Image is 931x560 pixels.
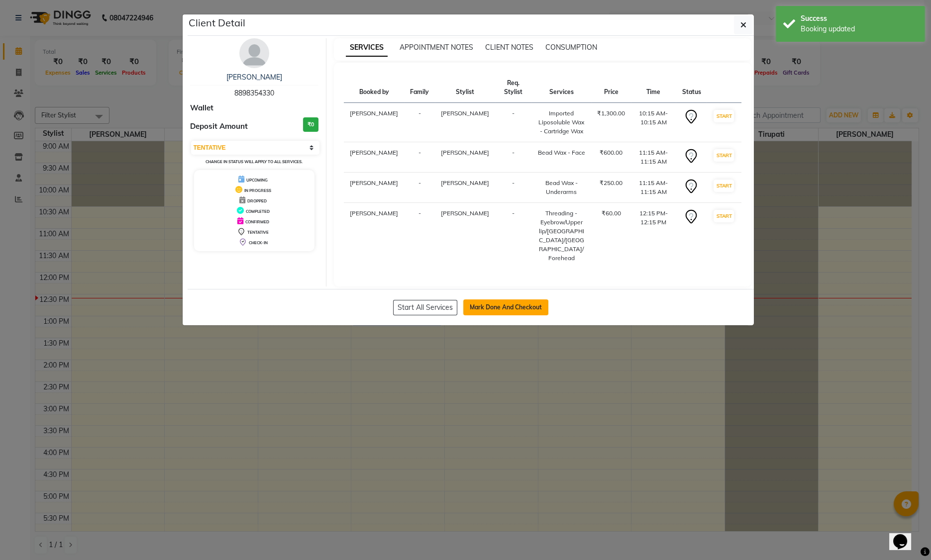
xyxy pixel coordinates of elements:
td: - [404,103,435,142]
th: Services [531,73,591,103]
td: 10:15 AM-10:15 AM [631,103,676,142]
span: CONSUMPTION [545,43,597,52]
td: - [404,203,435,269]
span: UPCOMING [246,178,268,183]
td: 11:15 AM-11:15 AM [631,142,676,173]
th: Req. Stylist [495,73,531,103]
button: START [714,210,734,222]
span: DROPPED [247,198,267,203]
th: Price [591,73,631,103]
td: 12:15 PM-12:15 PM [631,203,676,269]
div: ₹60.00 [597,209,625,218]
span: Wallet [190,102,213,114]
span: [PERSON_NAME] [441,109,489,117]
td: [PERSON_NAME] [344,142,404,173]
span: [PERSON_NAME] [441,149,489,156]
h5: Client Detail [189,15,245,30]
div: Success [801,13,918,24]
h3: ₹0 [303,117,318,132]
td: - [404,142,435,173]
span: Deposit Amount [190,121,248,132]
td: - [495,203,531,269]
span: SERVICES [346,39,388,57]
span: CONFIRMED [245,219,269,224]
div: ₹600.00 [597,148,625,157]
span: CHECK-IN [249,240,268,245]
div: Imported Liposoluble Wax - Cartridge Wax [537,109,585,136]
td: [PERSON_NAME] [344,173,404,203]
span: CLIENT NOTES [485,43,533,52]
th: Booked by [344,73,404,103]
div: Bead Wax - Face [537,148,585,157]
th: Time [631,73,676,103]
td: - [495,142,531,173]
td: 11:15 AM-11:15 AM [631,173,676,203]
button: START [714,110,734,122]
span: [PERSON_NAME] [441,179,489,187]
td: - [495,103,531,142]
button: Mark Done And Checkout [463,299,548,315]
span: IN PROGRESS [244,188,271,193]
div: ₹250.00 [597,179,625,187]
span: APPOINTMENT NOTES [400,43,473,52]
div: Threading - Eyebrow/Upper lip/[GEOGRAPHIC_DATA]/[GEOGRAPHIC_DATA]/Forehead [537,209,585,263]
iframe: chat widget [889,520,921,550]
img: avatar [239,38,269,68]
button: START [714,180,734,192]
td: - [404,173,435,203]
div: Booking updated [801,24,918,34]
div: ₹1,300.00 [597,109,625,118]
span: TENTATIVE [247,230,269,235]
th: Status [676,73,707,103]
td: [PERSON_NAME] [344,103,404,142]
span: [PERSON_NAME] [441,209,489,217]
a: [PERSON_NAME] [226,73,282,82]
td: - [495,173,531,203]
th: Stylist [435,73,495,103]
button: Start All Services [393,300,457,315]
button: START [714,149,734,162]
span: 8898354330 [234,89,274,97]
small: Change in status will apply to all services. [206,159,303,164]
th: Family [404,73,435,103]
td: [PERSON_NAME] [344,203,404,269]
span: COMPLETED [246,209,270,214]
div: Bead Wax - Underarms [537,179,585,196]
